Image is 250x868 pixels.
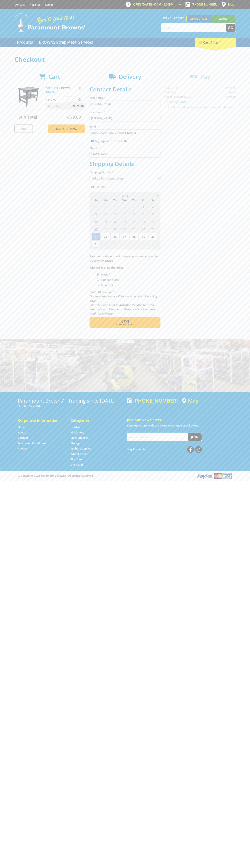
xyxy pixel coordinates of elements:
[18,86,39,107] img: STEEL TEAR DOWN BENCH
[148,210,157,218] span: 9
[18,436,28,440] a: Go to the Contact page
[18,418,63,423] h5: Corporate Information
[46,103,85,109] p: Item total:
[71,436,88,440] a: Go to the Steel Supplies page
[97,284,99,286] input: Please select who will pick up the order.
[120,210,129,218] span: 6
[46,86,70,94] a: STEEL TEAR DOWN BENCH
[110,210,120,218] span: 5
[90,86,160,93] h2: Contact Details
[110,198,120,203] span: Tu
[127,433,188,441] input: Your email address
[48,73,60,80] span: Cart
[129,218,138,225] span: 14
[120,240,129,248] span: 3
[197,473,232,479] img: PayPal, Mastercard, Visa accepted
[18,425,26,429] a: Go to the Home page
[127,423,232,428] p: Keep up to date with the latest news and special offers.
[129,210,138,218] span: 7
[90,265,160,270] label: Who will pick up the order?
[148,225,157,233] span: 23
[129,233,138,240] span: 28
[90,290,157,315] em: Photo ID Required. Non-preorder items will be available after 5 working days Pre-order items will...
[101,210,110,218] span: 4
[90,170,160,174] label: Shipping Method
[90,124,160,129] label: Email
[91,225,101,233] span: 17
[100,282,114,288] label: A Courier
[18,398,123,403] h3: Paramount Browns' - Trading since [DATE]
[97,273,99,276] input: Please select who will pick up the order.
[91,198,101,203] span: Su
[129,203,138,210] span: 31
[148,203,157,210] span: 2
[90,175,160,182] select: Please select a shipping method.
[100,277,120,283] label: Someone Else
[14,3,25,6] a: Go to the Contact page
[46,97,65,102] p: $379.00
[120,198,129,203] span: We
[19,114,37,120] span: Sub Total
[14,13,86,32] img: Paramount Browns'
[18,441,46,445] a: Go to the Terms and Conditions page
[120,203,129,210] span: 30
[90,129,160,136] input: Please enter your email address.
[91,233,101,240] span: 24
[148,198,157,203] span: Sa
[101,218,110,225] span: 11
[139,218,148,225] span: 15
[71,431,84,434] a: Go to the Machinery page
[101,198,110,203] span: Mo
[133,3,174,6] span: OPEN [DATE]
[110,203,120,210] span: 29
[129,240,138,248] span: 4
[48,124,85,133] a: Keep Shopping
[127,445,202,453] div: Stay Connected
[120,319,129,324] span: Next
[18,403,123,408] p: [STREET_ADDRESS]
[139,203,148,210] span: 1
[139,210,148,218] span: 8
[148,233,157,240] span: 30
[91,210,101,218] span: 3
[120,225,129,233] span: 20
[14,473,236,479] div: ® Copyright 2025 Paramount Browns'. All Rights Reserved.
[90,255,158,262] em: Paramount Browns will contact you when your order is ready for pickup
[90,185,160,189] label: Pick Up Date
[139,198,148,203] span: Fr
[90,101,160,107] input: Please enter your first name.
[186,15,211,22] a: Gepps Cross
[18,447,27,450] a: Go to the Privacy page
[71,447,91,450] a: Go to the Timber Supplies page
[90,95,160,100] label: First name
[139,225,148,233] span: 22
[129,198,138,203] span: Th
[101,225,110,233] span: 18
[71,418,116,423] h5: Categories
[110,225,120,233] span: 19
[120,233,129,240] span: 27
[73,103,84,109] span: $379.00
[110,233,120,240] span: 26
[182,398,199,404] a: View a map of Gepps Cross location
[226,24,236,32] button: Go
[91,203,101,210] span: 27
[71,441,80,445] a: Go to the Storage page
[129,225,138,233] span: 21
[110,218,120,225] span: 12
[210,40,221,44] span: (1 item)
[71,457,82,461] a: Go to the Skip Bins page
[161,24,226,32] input: Search
[119,73,141,80] span: Delivery
[148,240,157,248] span: 6
[97,323,153,326] span: Confirm order
[90,115,160,121] input: Please enter your last name.
[188,433,202,441] button: Join
[195,38,236,47] div: Cart
[90,151,160,158] input: Please enter your telephone number.
[90,146,160,150] label: Phone
[90,110,160,114] label: Last name
[71,463,83,467] a: Go to the Gift Cards page
[14,56,236,63] h1: Checkout
[100,271,111,278] label: Myself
